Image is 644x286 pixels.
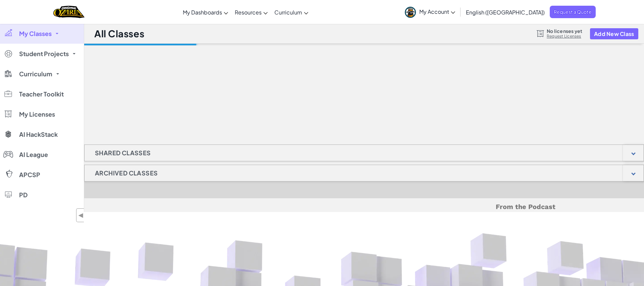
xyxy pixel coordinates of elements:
[590,28,638,39] button: Add New Class
[547,34,582,39] a: Request Licenses
[19,152,48,158] span: AI League
[19,71,52,77] span: Curriculum
[85,165,168,181] h1: Archived Classes
[19,51,69,57] span: Student Projects
[53,5,85,19] img: Home
[274,9,302,16] span: Curriculum
[183,9,222,16] span: My Dashboards
[78,210,84,220] span: ◀
[85,145,161,161] h1: Shared Classes
[53,5,85,19] a: Ozaria by CodeCombat logo
[419,8,455,15] span: My Account
[550,6,596,18] a: Request a Quote
[271,3,312,21] a: Curriculum
[547,28,582,34] span: No licenses yet
[19,91,64,97] span: Teacher Toolkit
[19,131,58,137] span: AI HackStack
[179,3,231,21] a: My Dashboards
[466,9,545,16] span: English ([GEOGRAPHIC_DATA])
[401,1,459,23] a: My Account
[235,9,262,16] span: Resources
[405,7,416,18] img: avatar
[19,31,52,37] span: My Classes
[173,202,555,212] h5: From the Podcast
[19,111,55,117] span: My Licenses
[231,3,271,21] a: Resources
[94,27,144,40] h1: All Classes
[463,3,548,21] a: English ([GEOGRAPHIC_DATA])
